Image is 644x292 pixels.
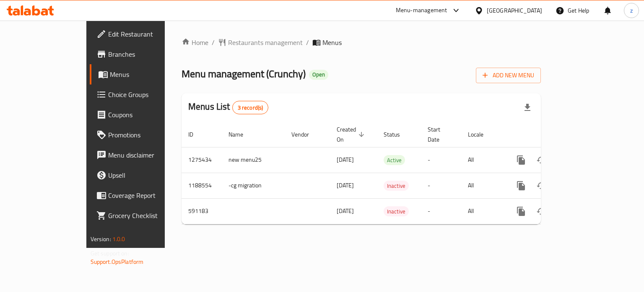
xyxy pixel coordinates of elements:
[222,173,285,198] td: -cg migration
[91,256,144,267] a: Support.OpsPlatform
[531,201,551,221] button: Change Status
[90,145,194,165] a: Menu disclaimer
[337,180,354,191] span: [DATE]
[108,210,187,221] span: Grocery Checklist
[384,207,409,216] span: Inactive
[90,205,194,226] a: Grocery Checklist
[306,37,309,47] li: /
[108,170,187,180] span: Upsell
[90,185,194,205] a: Coverage Report
[337,154,354,165] span: [DATE]
[90,125,194,145] a: Promotions
[182,198,222,224] td: 591183
[384,155,405,165] span: Active
[421,147,461,173] td: -
[384,129,411,139] span: Status
[90,24,194,44] a: Edit Restaurant
[228,37,303,47] span: Restaurants management
[428,124,451,145] span: Start Date
[229,129,254,139] span: Name
[421,173,461,198] td: -
[291,129,320,139] span: Vendor
[108,89,187,100] span: Choice Groups
[384,181,409,191] span: Inactive
[461,147,504,173] td: All
[182,37,541,47] nav: breadcrumb
[468,129,494,139] span: Locale
[517,97,538,118] div: Export file
[630,6,633,15] span: z
[337,124,367,145] span: Created On
[461,173,504,198] td: All
[461,198,504,224] td: All
[337,205,354,216] span: [DATE]
[421,198,461,224] td: -
[90,44,194,64] a: Branches
[487,6,542,15] div: [GEOGRAPHIC_DATA]
[188,129,204,139] span: ID
[396,5,447,16] div: Menu-management
[90,105,194,125] a: Coupons
[108,49,187,59] span: Branches
[511,150,531,170] button: more
[108,110,187,120] span: Coupons
[110,69,187,79] span: Menus
[90,64,194,84] a: Menus
[483,70,534,81] span: Add New Menu
[90,165,194,185] a: Upsell
[91,248,129,259] span: Get support on:
[384,206,409,216] div: Inactive
[531,176,551,196] button: Change Status
[108,150,187,160] span: Menu disclaimer
[309,71,328,78] span: Open
[476,68,541,83] button: Add New Menu
[322,37,342,47] span: Menus
[222,147,285,173] td: new menu25
[188,100,268,114] h2: Menus List
[108,190,187,200] span: Coverage Report
[182,122,598,224] table: enhanced table
[504,122,598,147] th: Actions
[309,70,328,80] div: Open
[108,130,187,140] span: Promotions
[182,64,306,83] span: Menu management ( Crunchy )
[384,181,409,191] div: Inactive
[182,173,222,198] td: 1188554
[182,37,208,47] a: Home
[108,29,187,39] span: Edit Restaurant
[90,84,194,105] a: Choice Groups
[212,37,215,47] li: /
[531,150,551,170] button: Change Status
[182,147,222,173] td: 1275434
[112,234,125,245] span: 1.0.0
[511,176,531,196] button: more
[218,37,303,47] a: Restaurants management
[233,104,268,112] span: 3 record(s)
[91,234,111,245] span: Version:
[232,101,269,114] div: Total records count
[511,201,531,221] button: more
